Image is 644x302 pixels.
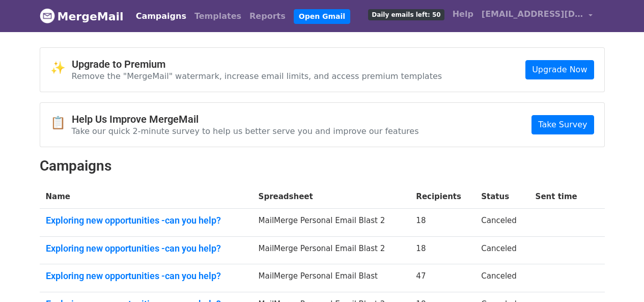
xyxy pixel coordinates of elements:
[482,8,583,20] span: [EMAIL_ADDRESS][DOMAIN_NAME]
[40,6,124,27] a: MergeMail
[294,9,350,24] a: Open Gmail
[50,116,72,130] span: 📋
[410,185,475,209] th: Recipients
[253,209,410,237] td: MailMerge Personal Email Blast 2
[46,215,246,226] a: Exploring new opportunities -can you help?
[410,264,475,292] td: 47
[40,157,605,175] h2: Campaigns
[253,264,410,292] td: MailMerge Personal Email Blast
[364,4,448,24] a: Daily emails left: 50
[529,185,591,209] th: Sent time
[40,185,253,209] th: Name
[475,185,529,209] th: Status
[132,6,190,26] a: Campaigns
[253,185,410,209] th: Spreadsheet
[475,236,529,264] td: Canceled
[245,6,290,26] a: Reports
[525,60,594,79] a: Upgrade Now
[410,236,475,264] td: 18
[46,243,246,254] a: Exploring new opportunities -can you help?
[72,58,442,70] h4: Upgrade to Premium
[40,8,55,23] img: MergeMail logo
[253,236,410,264] td: MailMerge Personal Email Blast 2
[410,209,475,237] td: 18
[190,6,245,26] a: Templates
[72,71,442,81] p: Remove the "MergeMail" watermark, increase email limits, and access premium templates
[50,61,72,75] span: ✨
[531,115,594,134] a: Take Survey
[478,4,597,28] a: [EMAIL_ADDRESS][DOMAIN_NAME]
[72,126,419,136] p: Take our quick 2-minute survey to help us better serve you and improve our features
[475,264,529,292] td: Canceled
[72,113,419,125] h4: Help Us Improve MergeMail
[46,270,246,282] a: Exploring new opportunities -can you help?
[449,4,478,24] a: Help
[368,9,444,20] span: Daily emails left: 50
[475,209,529,237] td: Canceled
